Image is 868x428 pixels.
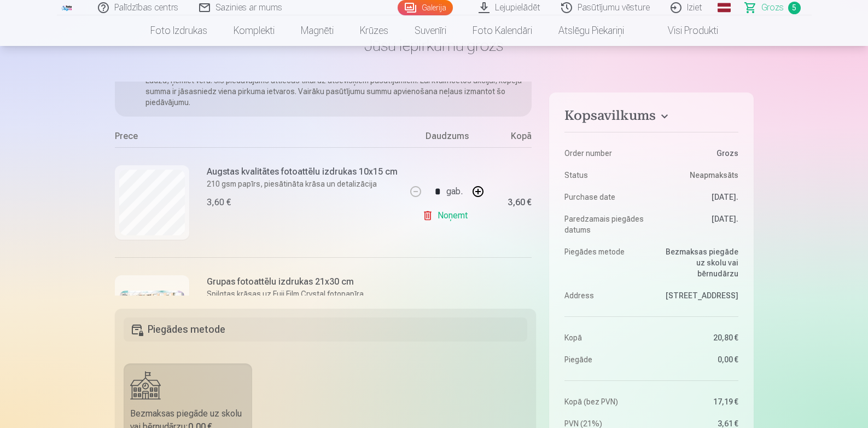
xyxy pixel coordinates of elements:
[288,15,347,46] a: Magnēti
[657,396,738,407] dd: 17,19 €
[422,205,472,227] a: Noņemt
[657,148,738,159] dd: Grozs
[446,288,463,315] div: gab.
[207,275,364,288] h6: Grupas fotoattēlu izdrukas 21x30 cm
[564,354,646,365] dt: Piegāde
[508,199,532,206] div: 3,60 €
[61,4,73,11] img: /fa1
[564,148,646,159] dt: Order number
[657,290,738,301] dd: [STREET_ADDRESS]
[564,213,646,235] dt: Paredzamais piegādes datums
[220,15,288,46] a: Komplekti
[124,317,528,342] h5: Piegādes metode
[446,178,463,205] div: gab.
[637,15,731,46] a: Visi produkti
[657,354,738,365] dd: 0,00 €
[115,130,406,147] div: Prece
[761,1,784,14] span: Grozs
[401,15,459,46] a: Suvenīri
[657,192,738,203] dd: [DATE].
[564,290,646,301] dt: Address
[207,178,398,189] p: 210 gsm papīrs, piesātināta krāsa un detalizācija
[406,130,488,147] div: Daudzums
[145,75,523,108] p: Lūdzu, ņemiet vērā: šis piedāvājums attiecas tikai uz atsevišķiem pasūtījumiem. Lai kvalificētos ...
[207,288,364,299] p: Spilgtas krāsas uz Fuji Film Crystal fotopapīra
[545,15,637,46] a: Atslēgu piekariņi
[657,213,738,235] dd: [DATE].
[564,246,646,279] dt: Piegādes metode
[564,108,738,128] button: Kopsavilkums
[207,196,231,209] div: 3,60 €
[564,170,646,181] dt: Status
[564,396,646,407] dt: Kopā (bez PVN)
[459,15,545,46] a: Foto kalendāri
[788,2,801,14] span: 5
[564,192,646,203] dt: Purchase date
[657,332,738,343] dd: 20,80 €
[488,130,532,147] div: Kopā
[657,246,738,279] dd: Bezmaksas piegāde uz skolu vai bērnudārzu
[347,15,401,46] a: Krūzes
[564,332,646,343] dt: Kopā
[690,170,738,181] span: Neapmaksāts
[207,165,398,178] h6: Augstas kvalitātes fotoattēlu izdrukas 10x15 cm
[137,15,220,46] a: Foto izdrukas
